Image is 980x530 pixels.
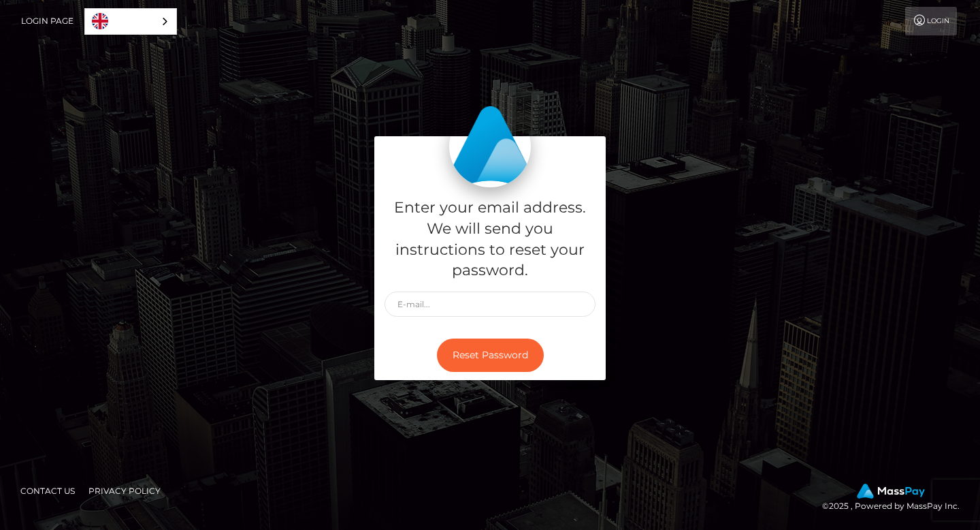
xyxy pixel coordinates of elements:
[15,480,80,501] a: Contact Us
[83,480,166,501] a: Privacy Policy
[385,198,595,281] h5: Enter your email address. We will send you instructions to reset your password.
[437,339,544,372] button: Reset Password
[857,484,925,499] img: MassPay
[84,8,177,35] div: Language
[84,8,177,35] aside: Language selected: English
[21,7,73,35] a: Login Page
[905,7,957,35] a: Login
[822,484,970,514] div: © 2025 , Powered by MassPay Inc.
[385,292,595,317] input: E-mail...
[449,106,531,187] img: MassPay Login
[85,9,176,34] a: English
